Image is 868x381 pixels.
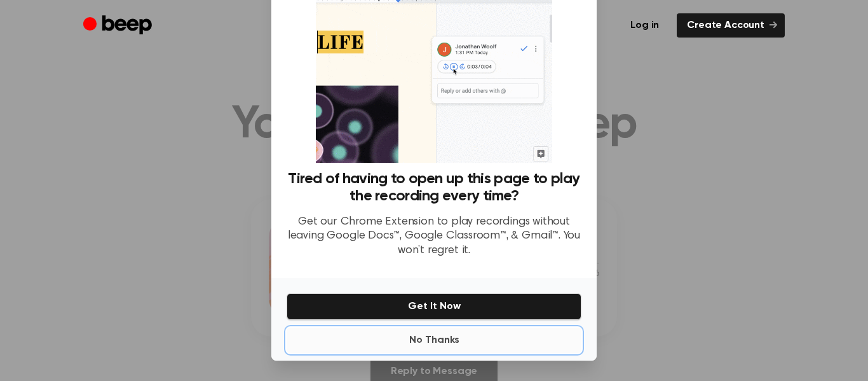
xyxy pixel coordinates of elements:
button: No Thanks [287,328,581,353]
h3: Tired of having to open up this page to play the recording every time? [287,170,581,205]
a: Log in [620,13,669,38]
a: Beep [83,13,155,38]
button: Get It Now [287,293,581,320]
p: Get our Chrome Extension to play recordings without leaving Google Docs™, Google Classroom™, & Gm... [287,215,581,258]
a: Create Account [677,13,785,38]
